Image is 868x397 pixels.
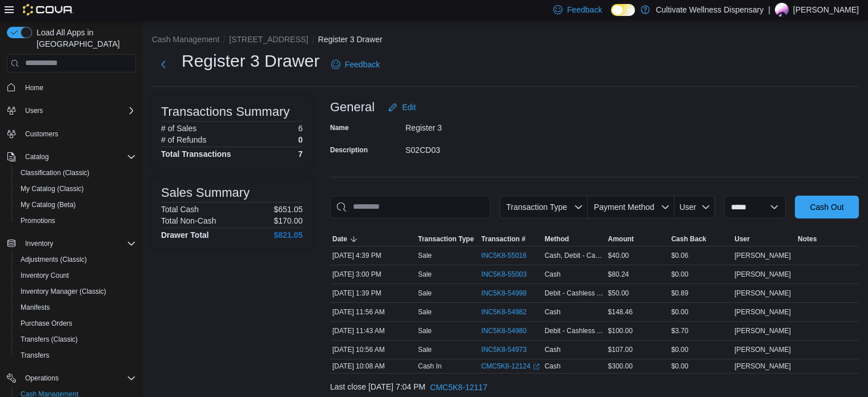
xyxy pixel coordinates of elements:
div: [DATE] 1:39 PM [330,286,416,300]
p: $651.05 [274,205,303,214]
button: Transfers (Classic) [11,331,140,347]
span: Purchase Orders [16,317,136,330]
span: [PERSON_NAME] [734,270,791,279]
h6: # of Refunds [161,135,206,144]
div: [DATE] 11:56 AM [330,305,416,319]
h4: Drawer Total [161,230,209,240]
span: Classification (Classic) [16,166,136,180]
span: $107.00 [608,345,633,354]
span: Cash, Debit - Cashless ATM [545,251,604,260]
span: User [734,234,750,244]
p: Sale [418,326,432,335]
h3: Sales Summary [161,186,250,200]
div: John Robinson [775,3,789,17]
button: Cash Back [669,232,732,246]
span: [PERSON_NAME] [734,307,791,317]
a: Classification (Classic) [16,166,94,180]
p: | [768,3,770,17]
span: Dark Mode [611,16,612,17]
span: Users [25,106,43,115]
button: Users [21,104,47,118]
span: INC5K8-54982 [481,307,527,317]
span: Cash Out [810,201,843,213]
button: Purchase Orders [11,315,140,331]
div: $0.00 [669,359,732,373]
h4: 7 [298,149,303,159]
span: Customers [25,129,58,139]
a: Adjustments (Classic) [16,253,91,266]
span: Promotions [21,216,55,225]
div: $0.00 [669,343,732,357]
h1: Register 3 Drawer [182,50,320,72]
div: [DATE] 11:43 AM [330,324,416,338]
span: Catalog [21,150,136,164]
a: CMC5K8-12124External link [481,362,540,371]
button: Classification (Classic) [11,165,140,181]
button: Transaction Type [416,232,479,246]
button: Date [330,232,416,246]
button: Adjustments (Classic) [11,252,140,268]
a: Manifests [16,301,54,314]
div: S02CD03 [405,141,558,155]
span: Home [25,83,43,92]
span: Inventory Manager (Classic) [16,285,136,298]
button: Next [152,53,175,76]
label: Name [330,123,349,132]
span: Amount [608,234,634,244]
span: Transaction Type [506,202,567,212]
button: Edit [384,96,420,119]
div: [DATE] 10:08 AM [330,359,416,373]
span: Manifests [21,303,50,312]
span: Adjustments (Classic) [16,253,136,266]
span: [PERSON_NAME] [734,289,791,298]
div: Register 3 [405,119,558,132]
h6: Total Cash [161,205,199,214]
span: Customers [21,127,136,141]
span: Feedback [345,59,380,70]
input: Dark Mode [611,4,635,16]
div: [DATE] 4:39 PM [330,249,416,262]
span: My Catalog (Classic) [21,184,84,193]
button: Operations [2,370,140,386]
span: $50.00 [608,289,629,298]
h4: Total Transactions [161,149,231,159]
span: Transfers [16,349,136,362]
p: [PERSON_NAME] [793,3,859,17]
button: Manifests [11,299,140,315]
button: Catalog [21,150,53,164]
button: Operations [21,371,63,385]
a: Inventory Manager (Classic) [16,285,111,298]
button: My Catalog (Classic) [11,181,140,197]
div: $0.00 [669,268,732,281]
span: Transaction Type [418,234,474,244]
span: Transfers (Classic) [16,333,136,346]
input: This is a search bar. As you type, the results lower in the page will automatically filter. [330,196,491,218]
span: Cash [545,307,561,317]
span: INC5K8-55003 [481,270,527,279]
span: [PERSON_NAME] [734,326,791,335]
span: INC5K8-54998 [481,289,527,298]
a: Customers [21,127,63,141]
button: Users [2,103,140,119]
p: 0 [298,135,303,144]
button: Transfers [11,347,140,363]
h6: Total Non-Cash [161,216,216,225]
span: [PERSON_NAME] [734,345,791,354]
a: My Catalog (Classic) [16,182,89,196]
button: INC5K8-55003 [481,268,538,281]
button: Inventory Manager (Classic) [11,283,140,299]
h6: # of Sales [161,124,196,133]
p: 6 [298,124,303,133]
button: INC5K8-54973 [481,343,538,357]
span: My Catalog (Beta) [21,200,76,209]
a: Home [21,81,48,95]
div: $0.89 [669,286,732,300]
span: $300.00 [608,362,633,371]
p: Sale [418,289,432,298]
svg: External link [533,363,540,370]
button: Promotions [11,213,140,229]
span: Date [332,234,347,244]
p: Sale [418,270,432,279]
span: $148.46 [608,307,633,317]
button: My Catalog (Beta) [11,197,140,213]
